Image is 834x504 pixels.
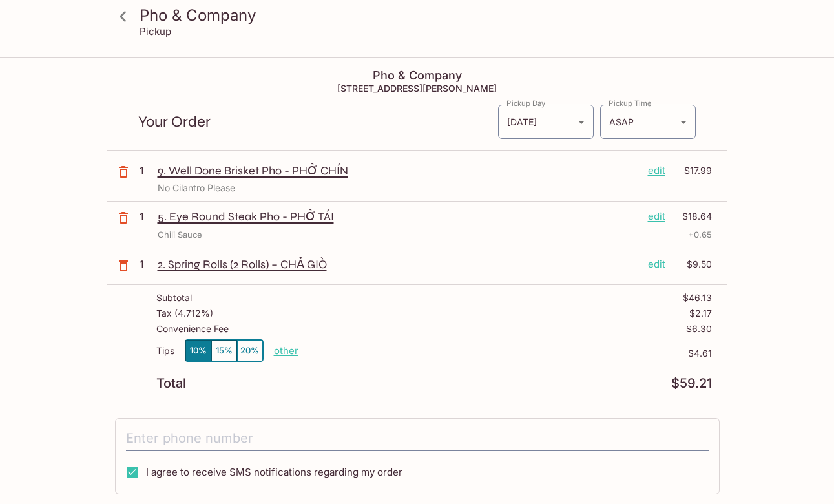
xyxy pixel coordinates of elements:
[683,293,712,303] p: $46.13
[609,98,652,109] label: Pickup Time
[673,163,712,178] p: $17.99
[140,5,717,25] h3: Pho & Company
[688,229,712,241] p: + 0.65
[156,308,213,319] p: Tax ( 4.712% )
[648,257,665,271] p: edit
[138,116,497,128] p: Your Order
[156,324,229,334] p: Convenience Fee
[506,98,545,109] label: Pickup Day
[140,163,152,178] p: 1
[158,209,638,224] p: 5. Eye Round Steak Pho - PHỞ TÁI
[140,25,171,37] p: Pickup
[156,377,186,390] p: Total
[211,340,237,361] button: 15%
[673,257,712,271] p: $9.50
[158,183,712,193] p: No Cilantro Please
[126,426,709,451] input: Enter phone number
[107,68,727,83] h4: Pho & Company
[146,466,402,478] span: I agree to receive SMS notifications regarding my order
[671,377,712,390] p: $59.21
[158,163,638,178] p: 9. Well Done Brisket Pho - PHỞ CHÍN
[686,324,712,334] p: $6.30
[107,83,727,94] h5: [STREET_ADDRESS][PERSON_NAME]
[140,257,152,271] p: 1
[600,105,696,139] div: ASAP
[237,340,263,361] button: 20%
[689,308,712,319] p: $2.17
[185,340,211,361] button: 10%
[298,348,712,359] p: $4.61
[498,105,594,139] div: [DATE]
[158,257,638,271] p: 2. Spring Rolls (2 Rolls) – CHẢ GIÒ
[156,346,174,356] p: Tips
[673,209,712,224] p: $18.64
[140,209,152,224] p: 1
[648,163,665,178] p: edit
[156,293,192,303] p: Subtotal
[158,229,202,241] p: Chili Sauce
[274,344,298,357] button: other
[648,209,665,224] p: edit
